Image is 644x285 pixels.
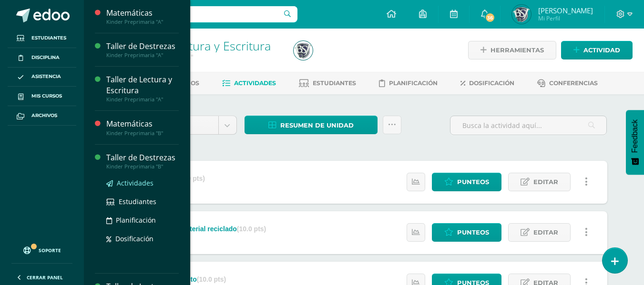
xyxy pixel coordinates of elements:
img: 3fd003597c13ba8f79d60c6ace793a6e.png [294,41,313,60]
span: Asistencia [31,73,61,80]
span: Disciplina [31,54,60,61]
span: Editar [533,173,558,191]
span: Soporte [39,247,61,254]
span: Archivos [31,112,57,119]
a: Taller de DestrezasKinder Preprimaria "A" [106,41,179,59]
a: Taller de Lectura y EscrituraKinder Preprimaria "A" [106,74,179,103]
span: Estudiantes [313,79,356,87]
span: Herramientas [491,41,544,59]
span: Actividad [583,41,620,59]
span: Dosificación [469,79,514,87]
a: Actividad [561,41,633,59]
a: Planificación [106,215,179,226]
input: Busca un usuario... [90,6,297,22]
div: Kinder Preprimaria "A" [106,52,179,59]
div: Matemáticas [106,8,179,19]
span: Dosificación [115,234,153,243]
span: Planificación [389,79,438,87]
a: Dosificación [106,233,179,244]
a: Disciplina [8,48,76,68]
span: 36 [485,12,495,23]
span: Punteos [457,173,489,191]
a: Punteos [432,223,501,242]
img: 3fd003597c13ba8f79d60c6ace793a6e.png [512,5,531,24]
strong: (10.0 pts) [237,225,266,233]
span: Resumen de unidad [280,117,354,134]
span: Mi Perfil [538,14,593,22]
div: Kinder Preprimaria 'B' [120,52,282,61]
div: Matemáticas [106,118,179,129]
span: Feedback [631,119,639,153]
a: Actividades [222,76,276,91]
a: Conferencias [537,76,598,91]
span: Cerrar panel [27,274,63,281]
button: Feedback - Mostrar encuesta [626,110,644,175]
span: Actividades [117,178,153,187]
span: Estudiantes [31,34,66,42]
strong: (10.0 pts) [197,275,226,283]
a: MatemáticasKinder Preprimaria "A" [106,8,179,25]
a: Dosificación [460,76,514,91]
a: Soporte [11,237,72,261]
div: Taller de Destrezas [106,41,179,52]
a: Taller de Lectura y Escritura [120,38,271,54]
div: S2-Carrito con material reciclado [132,225,266,233]
div: Kinder Preprimaria "B" [106,130,179,137]
span: Punteos [457,224,489,241]
div: Taller de Lectura y Escritura [106,74,179,96]
h1: Taller de Lectura y Escritura [120,39,282,52]
a: Mis cursos [8,87,76,106]
span: Estudiantes [119,197,156,206]
a: Archivos [8,106,76,126]
div: Kinder Preprimaria "A" [106,19,179,25]
span: Actividades [234,79,276,87]
div: Kinder Preprimaria "A" [106,96,179,103]
span: Editar [533,224,558,241]
a: Actividades [106,177,179,188]
input: Busca la actividad aquí... [450,116,606,135]
a: Punteos [432,173,501,191]
a: Taller de DestrezasKinder Preprimaria "B" [106,152,179,170]
span: Mis cursos [31,92,62,100]
strong: (10.0 pts) [175,175,204,182]
span: [PERSON_NAME] [538,6,593,15]
a: Estudiantes [106,196,179,207]
span: Conferencias [549,79,598,87]
a: Estudiantes [299,76,356,91]
div: Taller de Destrezas [106,152,179,163]
a: MatemáticasKinder Preprimaria "B" [106,118,179,136]
a: Resumen de unidad [245,116,378,134]
div: Kinder Preprimaria "B" [106,163,179,170]
span: Planificación [116,216,156,225]
a: Herramientas [468,41,556,59]
a: Planificación [379,76,438,91]
a: Estudiantes [8,29,76,48]
a: Asistencia [8,68,76,87]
